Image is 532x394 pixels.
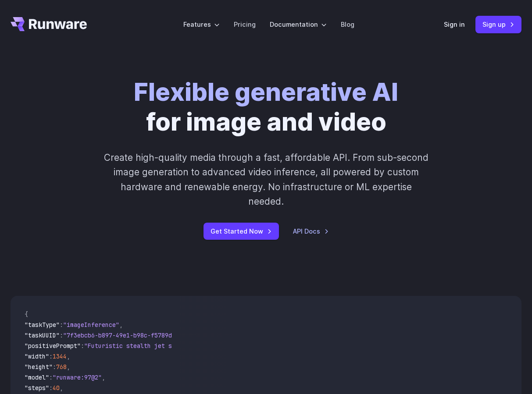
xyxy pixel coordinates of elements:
span: "positivePrompt" [25,342,81,350]
a: Sign up [475,16,521,33]
a: Go to / [11,17,87,31]
span: 768 [56,363,67,371]
a: Blog [341,19,354,29]
span: "width" [25,352,49,360]
a: Pricing [234,19,256,29]
span: "7f3ebcb6-b897-49e1-b98c-f5789d2d40d7" [63,331,196,339]
a: Get Started Now [204,223,279,240]
span: : [49,373,53,381]
label: Features [183,19,220,29]
label: Documentation [270,19,327,29]
span: "model" [25,373,49,381]
h1: for image and video [134,77,398,136]
p: Create high-quality media through a fast, affordable API. From sub-second image generation to adv... [103,150,430,209]
a: API Docs [293,226,329,236]
span: : [49,352,53,360]
span: "Futuristic stealth jet streaking through a neon-lit cityscape with glowing purple exhaust" [84,342,403,350]
span: 1344 [53,352,67,360]
span: , [119,321,123,329]
span: "imageInference" [63,321,119,329]
span: "taskType" [25,321,60,329]
span: : [49,384,53,392]
span: : [60,321,63,329]
span: { [25,310,28,318]
span: , [60,384,63,392]
span: : [81,342,84,350]
strong: Flexible generative AI [134,77,398,107]
span: : [60,331,63,339]
span: , [102,373,105,381]
span: 40 [53,384,60,392]
span: , [67,363,70,371]
span: "taskUUID" [25,331,60,339]
span: : [53,363,56,371]
span: "runware:97@2" [53,373,102,381]
a: Sign in [444,19,465,29]
span: "steps" [25,384,49,392]
span: "height" [25,363,53,371]
span: , [67,352,70,360]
